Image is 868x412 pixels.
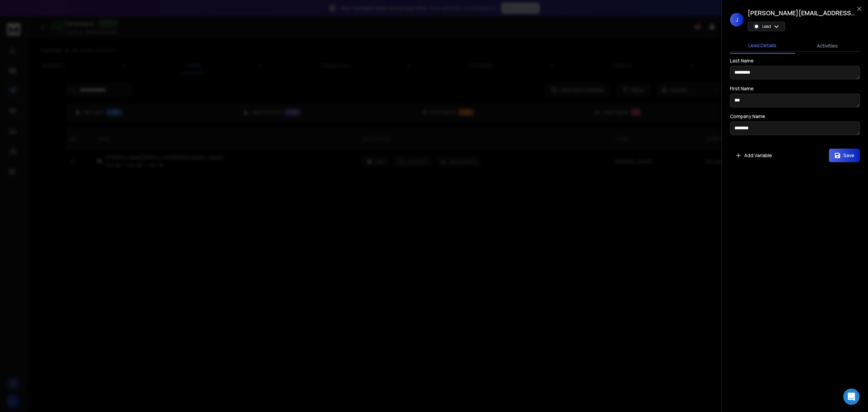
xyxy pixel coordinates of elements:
p: Lead [762,24,771,29]
button: Save [829,149,860,162]
label: Last Name [730,58,754,63]
label: First Name [730,86,754,91]
h1: [PERSON_NAME][EMAIL_ADDRESS][DOMAIN_NAME] [748,8,856,18]
label: Company Name [730,114,765,119]
button: Add Variable [730,149,777,162]
button: Activities [795,38,860,53]
button: Lead Details [730,38,795,54]
span: J [730,13,744,26]
div: Open Intercom Messenger [843,389,860,405]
